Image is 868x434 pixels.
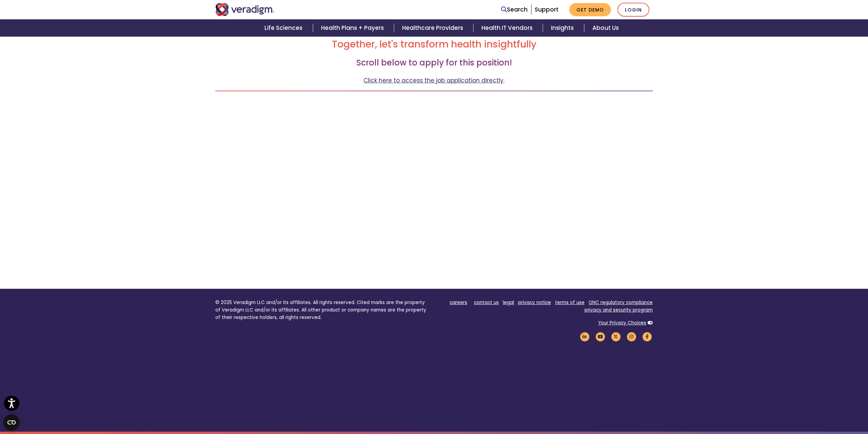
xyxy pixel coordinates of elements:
[215,108,653,259] iframe: Greenhouse Job Board
[594,333,606,340] a: Veradigm YouTube Link
[569,3,611,16] a: Get Demo
[585,307,653,313] a: privacy and security program
[474,299,499,306] a: contact us
[535,5,558,14] a: Support
[543,19,584,37] a: Insights
[363,76,504,84] a: Click here to access the job application directly
[215,3,275,16] img: Veradigm logo
[215,299,429,321] p: © 2025 Veradigm LLC and/or its affiliates. All rights reserved. Cited marks are the property of V...
[501,5,528,14] a: Search
[579,333,590,340] a: Veradigm LinkedIn Link
[518,299,551,306] a: privacy notice
[555,299,585,306] a: terms of use
[598,320,646,326] a: Your Privacy Choices
[473,19,543,37] a: Health IT Vendors
[215,76,653,85] p: .
[589,299,653,306] a: ONC regulatory compliance
[215,58,653,68] h3: Scroll below to apply for this position!
[3,414,20,431] button: Open CMP widget
[617,3,649,17] a: Login
[738,385,860,426] iframe: Drift Chat Widget
[394,19,473,37] a: Healthcare Providers
[450,299,467,306] a: careers
[641,333,653,340] a: Veradigm Facebook Link
[584,19,627,37] a: About Us
[503,299,514,306] a: legal
[256,19,313,37] a: Life Sciences
[626,333,637,340] a: Veradigm Instagram Link
[313,19,394,37] a: Health Plans + Payers
[215,39,653,50] h2: Together, let's transform health insightfully
[610,333,622,340] a: Veradigm Twitter Link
